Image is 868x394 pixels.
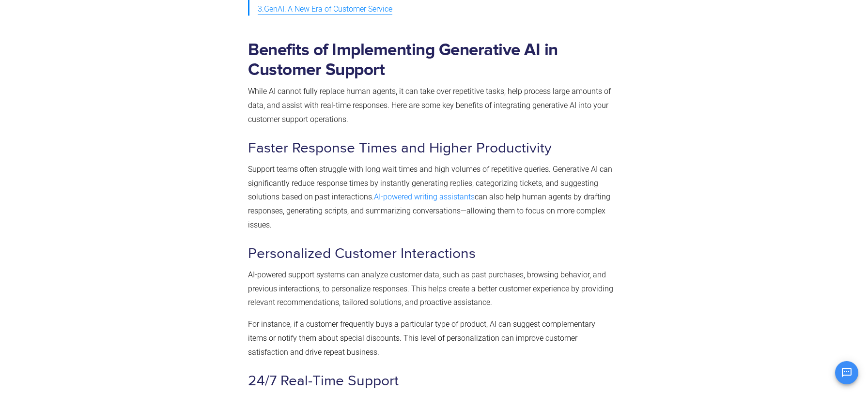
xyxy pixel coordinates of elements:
h3: Faster Response Times and Higher Productivity [248,139,616,158]
h3: Personalized Customer Interactions [248,244,616,263]
h2: Benefits of Implementing Generative AI in Customer Support [248,40,616,80]
p: For instance, if a customer frequently buys a particular type of product, AI can suggest compleme... [248,318,616,359]
a: 3.GenAI: A New Era of Customer Service [258,0,392,18]
p: AI-powered support systems can analyze customer data, such as past purchases, browsing behavior, ... [248,268,616,310]
span: 3.GenAI: A New Era of Customer Service [258,2,392,16]
a: AI-powered writing assistants [374,192,475,201]
button: Open chat [835,361,858,384]
h3: 24/7 Real-Time Support [248,372,616,391]
p: Support teams often struggle with long wait times and high volumes of repetitive queries. Generat... [248,163,616,232]
p: While AI cannot fully replace human agents, it can take over repetitive tasks, help process large... [248,85,616,126]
